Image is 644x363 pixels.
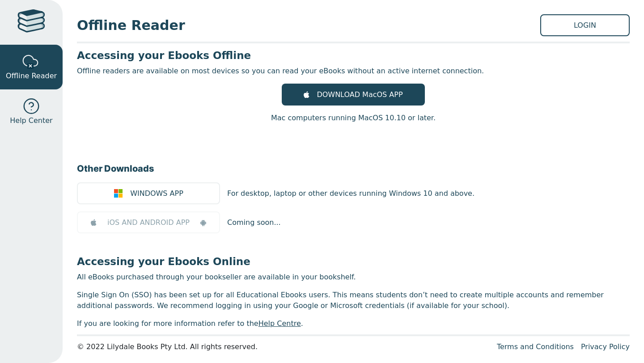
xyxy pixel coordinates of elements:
[497,342,574,351] a: Terms and Conditions
[10,115,52,126] span: Help Center
[271,113,436,123] p: Mac computers running MacOS 10.10 or later.
[77,342,490,352] div: © 2022 Lilydale Books Pty Ltd. All rights reserved.
[227,188,475,199] p: For desktop, laptop or other devices running Windows 10 and above.
[77,272,630,283] p: All eBooks purchased through your bookseller are available in your bookshelf.
[581,342,630,351] a: Privacy Policy
[77,255,630,268] h3: Accessing your Ebooks Online
[77,66,630,76] p: Offline readers are available on most devices so you can read your eBooks without an active inter...
[130,188,183,199] span: WINDOWS APP
[77,290,630,311] p: Single Sign On (SSO) has been set up for all Educational Ebooks users. This means students don’t ...
[77,162,630,175] h3: Other Downloads
[107,217,190,228] span: iOS AND ANDROID APP
[6,71,57,81] span: Offline Reader
[317,89,402,100] span: DOWNLOAD MacOS APP
[77,182,220,204] a: WINDOWS APP
[258,319,301,328] a: Help Centre
[77,15,540,35] span: Offline Reader
[282,84,425,106] a: DOWNLOAD MacOS APP
[77,318,630,329] p: If you are looking for more information refer to the .
[77,49,630,62] h3: Accessing your Ebooks Offline
[227,217,281,228] p: Coming soon...
[540,14,630,36] a: LOGIN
